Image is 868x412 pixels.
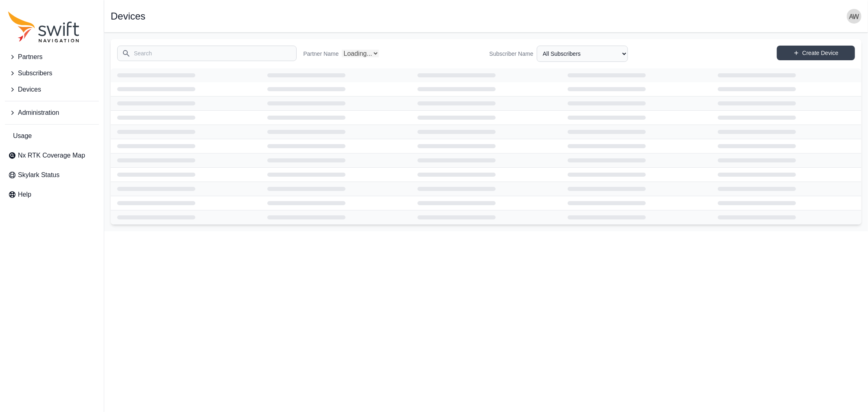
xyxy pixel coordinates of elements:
[13,131,32,141] span: Usage
[303,50,339,58] label: Partner Name
[18,68,52,78] span: Subscribers
[18,170,59,180] span: Skylark Status
[5,167,99,183] a: Skylark Status
[777,46,855,60] a: Create Device
[18,190,31,199] span: Help
[18,85,41,94] span: Devices
[5,105,99,121] button: Administration
[5,186,99,203] a: Help
[847,9,861,24] img: user photo
[18,151,85,160] span: Nx RTK Coverage Map
[18,52,42,62] span: Partners
[5,65,99,81] button: Subscribers
[5,49,99,65] button: Partners
[111,11,145,21] h1: Devices
[537,46,628,62] select: Subscriber
[18,108,59,118] span: Administration
[5,81,99,98] button: Devices
[5,147,99,164] a: Nx RTK Coverage Map
[5,128,99,144] a: Usage
[117,46,297,61] input: Search
[490,50,533,58] label: Subscriber Name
